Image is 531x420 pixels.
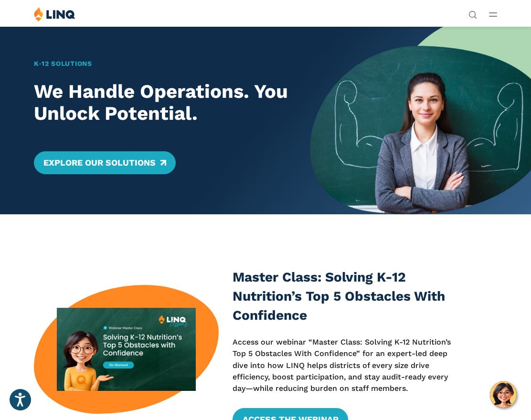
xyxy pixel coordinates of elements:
button: Open Main Menu [489,9,497,20]
button: Hello, have a question? Let’s chat. [490,381,517,408]
p: Access our webinar “Master Class: Solving K-12 Nutrition’s Top 5 Obstacles With Confidence” for a... [233,336,457,395]
h1: K‑12 Solutions [34,59,288,69]
h2: We Handle Operations. You Unlock Potential. [34,81,288,125]
a: Explore Our Solutions [34,151,176,174]
img: Home Banner [310,26,531,214]
img: LINQ | K‑12 Software [34,7,75,21]
button: Open Search Bar [468,10,477,18]
nav: Utility Navigation [468,7,477,18]
h3: Master Class: Solving K-12 Nutrition’s Top 5 Obstacles With Confidence [233,268,457,325]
